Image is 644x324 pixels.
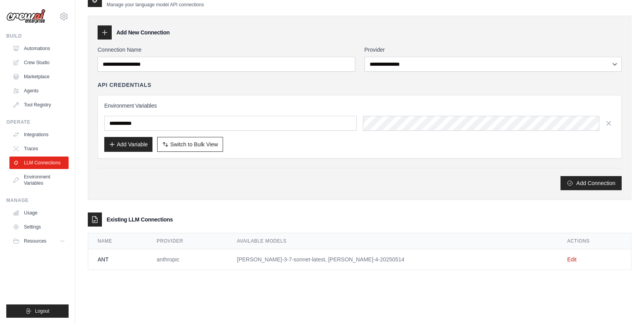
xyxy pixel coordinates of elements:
[147,233,228,249] th: Provider
[104,102,615,110] h3: Environment Variables
[9,70,69,83] a: Marketplace
[9,171,69,189] a: Environment Variables
[147,249,228,270] td: anthropic
[9,42,69,55] a: Automations
[9,142,69,155] a: Traces
[228,233,558,249] th: Available Models
[6,119,69,125] div: Operate
[116,29,170,36] h3: Add New Connection
[9,207,69,219] a: Usage
[107,2,204,8] p: Manage your language model API connections
[157,137,223,152] button: Switch to Bulk View
[6,304,69,318] button: Logout
[365,46,622,54] label: Provider
[107,216,173,223] h3: Existing LLM Connections
[9,56,69,69] a: Crew Studio
[561,176,622,190] button: Add Connection
[9,157,69,169] a: LLM Connections
[35,308,49,314] span: Logout
[88,233,147,249] th: Name
[24,238,46,244] span: Resources
[9,221,69,233] a: Settings
[98,46,355,54] label: Connection Name
[6,9,45,24] img: Logo
[228,249,558,270] td: [PERSON_NAME]-3-7-sonnet-latest, [PERSON_NAME]-4-20250514
[6,197,69,203] div: Manage
[9,99,69,111] a: Tool Registry
[567,256,577,263] a: Edit
[170,140,218,148] span: Switch to Bulk View
[9,85,69,97] a: Agents
[558,233,631,249] th: Actions
[9,128,69,141] a: Integrations
[98,81,151,89] h4: API Credentials
[6,33,69,39] div: Build
[104,137,152,152] button: Add Variable
[88,249,147,270] td: ANT
[9,235,69,247] button: Resources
